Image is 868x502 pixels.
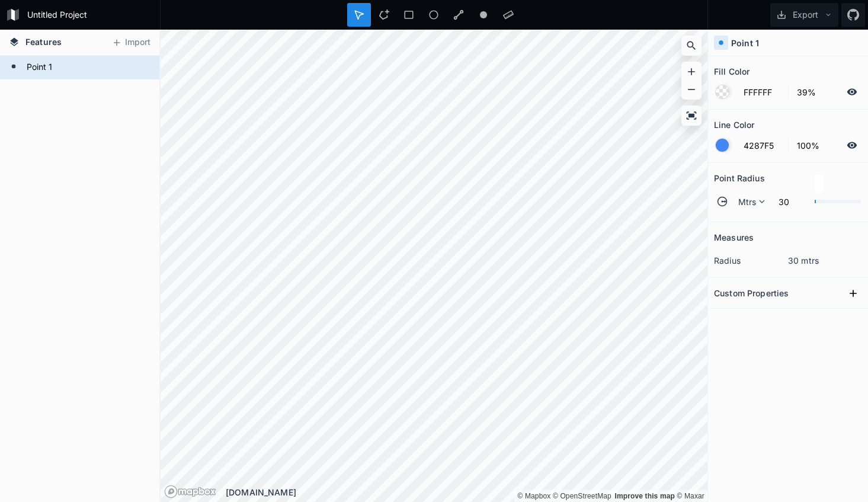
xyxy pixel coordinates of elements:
input: 0 [771,194,809,209]
dt: radius [714,254,788,267]
h2: Fill Color [714,62,750,81]
span: Mtrs [738,196,757,208]
dd: 30 mtrs [788,254,862,267]
a: Mapbox [517,492,550,500]
h2: Line Color [714,116,754,134]
h2: Custom Properties [714,284,789,302]
h2: Point Radius [714,169,765,187]
h2: Measures [714,228,754,247]
div: [DOMAIN_NAME] [226,486,707,498]
a: Map feedback [614,492,675,500]
a: Mapbox logo [164,485,216,498]
button: Import [105,33,156,52]
span: Features [25,36,62,48]
a: Maxar [677,492,705,500]
button: Export [770,3,838,27]
a: OpenStreetMap [553,492,611,500]
h4: Point 1 [731,37,759,49]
